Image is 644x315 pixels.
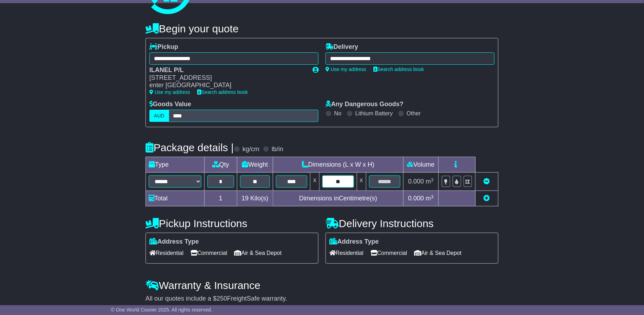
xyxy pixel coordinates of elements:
span: 0.000 [408,195,424,202]
a: Add new item [484,195,490,202]
label: Any Dangerous Goods? [326,101,404,108]
span: Residential [149,247,183,258]
label: Lithium Battery [355,110,393,117]
label: Pickup [149,43,178,51]
label: Address Type [329,238,379,246]
div: [STREET_ADDRESS] [149,74,305,82]
label: Other [407,110,421,117]
h4: Delivery Instructions [326,218,498,229]
label: Address Type [149,238,199,246]
span: m [426,195,434,202]
label: kg/cm [243,146,259,153]
td: Total [146,191,205,206]
span: © One World Courier 2025. All rights reserved. [111,307,212,313]
a: Use my address [326,66,366,72]
a: Search address book [373,66,424,72]
h4: Begin your quote [146,23,498,34]
label: Goods Value [149,101,191,108]
div: ILANEL P/L [149,66,305,74]
span: 19 [241,195,249,202]
h4: Pickup Instructions [146,218,318,229]
td: x [357,173,366,191]
div: enter [GEOGRAPHIC_DATA] [149,82,305,89]
td: Dimensions in Centimetre(s) [273,191,404,206]
sup: 3 [431,194,434,199]
a: Use my address [149,89,190,95]
span: Air & Sea Depot [414,247,462,258]
span: m [426,178,434,185]
h4: Warranty & Insurance [146,279,498,291]
a: Search address book [197,89,248,95]
td: Dimensions (L x W x H) [273,157,404,173]
td: Qty [205,157,237,173]
span: 0.000 [408,178,424,185]
td: Kilo(s) [237,191,273,206]
label: lb/in [272,146,283,153]
a: Remove this item [484,178,490,185]
label: Delivery [326,43,358,51]
td: 1 [205,191,237,206]
td: x [310,173,320,191]
sup: 3 [431,177,434,182]
span: Commercial [371,247,407,258]
span: Commercial [191,247,227,258]
h4: Package details | [146,142,234,153]
span: Air & Sea Depot [234,247,282,258]
td: Weight [237,157,273,173]
td: Type [146,157,205,173]
span: Residential [329,247,363,258]
td: Volume [403,157,438,173]
label: AUD [149,110,169,122]
span: 250 [217,295,227,302]
div: All our quotes include a $ FreightSafe warranty. [146,295,498,303]
label: No [334,110,341,117]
